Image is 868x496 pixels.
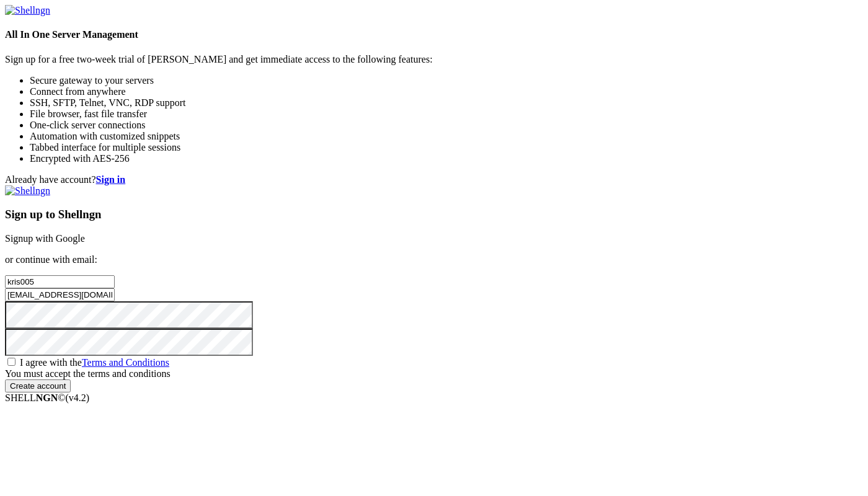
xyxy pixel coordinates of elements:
[5,54,863,65] p: Sign up for a free two-week trial of [PERSON_NAME] and get immediate access to the following feat...
[30,108,863,120] li: File browser, fast file transfer
[5,379,71,392] input: Create account
[30,142,863,153] li: Tabbed interface for multiple sessions
[82,357,169,368] a: Terms and Conditions
[5,368,863,379] div: You must accept the terms and conditions
[5,392,89,403] span: SHELL ©
[20,357,169,368] span: I agree with the
[30,86,863,97] li: Connect from anywhere
[5,254,863,265] p: or continue with email:
[30,75,863,86] li: Secure gateway to your servers
[96,174,126,185] a: Sign in
[30,153,863,164] li: Encrypted with AES-256
[5,185,50,197] img: Shellngn
[5,288,115,301] input: Email address
[30,97,863,108] li: SSH, SFTP, Telnet, VNC, RDP support
[30,131,863,142] li: Automation with customized snippets
[5,29,863,40] h4: All In One Server Management
[7,358,15,366] input: I agree with theTerms and Conditions
[5,275,115,288] input: Full name
[30,120,863,131] li: One-click server connections
[5,5,50,16] img: Shellngn
[36,392,58,403] b: NGN
[5,208,863,221] h3: Sign up to Shellngn
[66,392,90,403] span: 4.2.0
[5,233,85,244] a: Signup with Google
[5,174,863,185] div: Already have account?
